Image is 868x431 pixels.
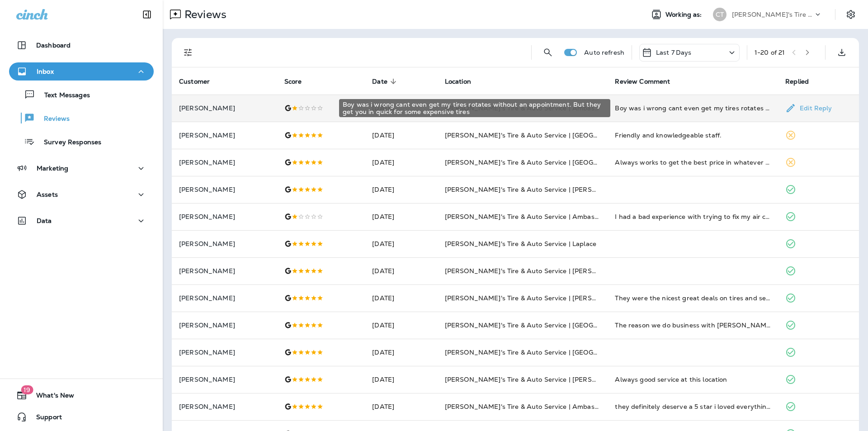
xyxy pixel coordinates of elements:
[713,8,726,21] div: CT
[179,376,270,383] p: [PERSON_NAME]
[785,77,821,85] span: Replied
[35,115,70,123] p: Reviews
[27,392,74,403] span: What's New
[37,217,52,224] p: Data
[615,77,682,85] span: Review Comment
[445,294,628,302] span: [PERSON_NAME]'s Tire & Auto Service | [PERSON_NAME]
[445,403,612,411] span: [PERSON_NAME]'s Tire & Auto Service | Ambassador
[37,68,54,75] p: Inbox
[179,294,270,302] p: [PERSON_NAME]
[179,349,270,356] p: [PERSON_NAME]
[365,176,437,203] td: [DATE]
[615,212,771,221] div: I had a bad experience with trying to fix my air conditioner on my car they charged me over 700 d...
[445,78,471,85] span: Location
[179,78,210,85] span: Customer
[9,212,154,230] button: Data
[615,104,771,113] div: Boy was i wrong cant even get my tires rotates without an appointment. But they get you in quick ...
[35,91,90,100] p: Text Messages
[179,240,270,247] p: [PERSON_NAME]
[732,11,813,18] p: [PERSON_NAME]'s Tire & Auto
[445,321,643,329] span: [PERSON_NAME]'s Tire & Auto Service | [GEOGRAPHIC_DATA]
[365,366,437,393] td: [DATE]
[179,186,270,193] p: [PERSON_NAME]
[615,78,670,85] span: Review Comment
[9,386,154,404] button: 19What's New
[9,36,154,54] button: Dashboard
[372,77,399,85] span: Date
[365,339,437,366] td: [DATE]
[445,185,628,194] span: [PERSON_NAME]'s Tire & Auto Service | [PERSON_NAME]
[796,104,832,112] p: Edit Reply
[179,132,270,139] p: [PERSON_NAME]
[365,230,437,257] td: [DATE]
[445,213,612,221] span: [PERSON_NAME]'s Tire & Auto Service | Ambassador
[843,6,859,23] button: Settings
[615,158,771,167] div: Always works to get the best price in whatever service I bring my car in to have done. Just put 3...
[179,322,270,329] p: [PERSON_NAME]
[665,11,704,19] span: Working as:
[284,78,302,85] span: Score
[179,43,197,62] button: Filters
[134,5,160,24] button: Collapse Sidebar
[755,49,785,56] div: 1 - 20 of 21
[445,375,628,384] span: [PERSON_NAME]'s Tire & Auto Service | [PERSON_NAME]
[365,284,437,312] td: [DATE]
[584,49,624,56] p: Auto refresh
[539,43,557,62] button: Search Reviews
[9,159,154,177] button: Marketing
[445,267,628,275] span: [PERSON_NAME]'s Tire & Auto Service | [PERSON_NAME]
[365,257,437,284] td: [DATE]
[365,149,437,176] td: [DATE]
[284,77,314,85] span: Score
[445,348,643,356] span: [PERSON_NAME]'s Tire & Auto Service | [GEOGRAPHIC_DATA]
[785,78,809,85] span: Replied
[179,77,222,85] span: Customer
[445,240,596,248] span: [PERSON_NAME]'s Tire & Auto Service | Laplace
[445,131,643,139] span: [PERSON_NAME]'s Tire & Auto Service | [GEOGRAPHIC_DATA]
[21,385,33,394] span: 19
[339,99,610,117] div: Boy was i wrong cant even get my tires rotates without an appointment. But they get you in quick ...
[365,393,437,420] td: [DATE]
[179,267,270,275] p: [PERSON_NAME]
[445,77,483,85] span: Location
[656,49,692,56] p: Last 7 Days
[179,159,270,166] p: [PERSON_NAME]
[35,138,101,147] p: Survey Responses
[37,191,58,198] p: Assets
[615,294,771,303] div: They were the nicest great deals on tires and service
[833,43,851,62] button: Export as CSV
[9,62,154,81] button: Inbox
[9,132,154,151] button: Survey Responses
[37,165,68,172] p: Marketing
[365,122,437,149] td: [DATE]
[181,8,226,21] p: Reviews
[179,104,270,112] p: [PERSON_NAME]
[9,185,154,204] button: Assets
[615,131,771,140] div: Friendly and knowledgeable staff.
[36,42,71,49] p: Dashboard
[365,203,437,230] td: [DATE]
[365,312,437,339] td: [DATE]
[615,402,771,411] div: they definitely deserve a 5 star i loved everything about them
[9,109,154,128] button: Reviews
[445,158,643,166] span: [PERSON_NAME]'s Tire & Auto Service | [GEOGRAPHIC_DATA]
[9,408,154,426] button: Support
[27,413,62,424] span: Support
[365,95,437,122] td: [DATE]
[179,403,270,410] p: [PERSON_NAME]
[615,321,771,330] div: The reason we do business with Chabills comes down ton to “trust”!!! For two decades they have al...
[615,375,771,384] div: Always good service at this location
[9,85,154,104] button: Text Messages
[372,78,387,85] span: Date
[179,213,270,220] p: [PERSON_NAME]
